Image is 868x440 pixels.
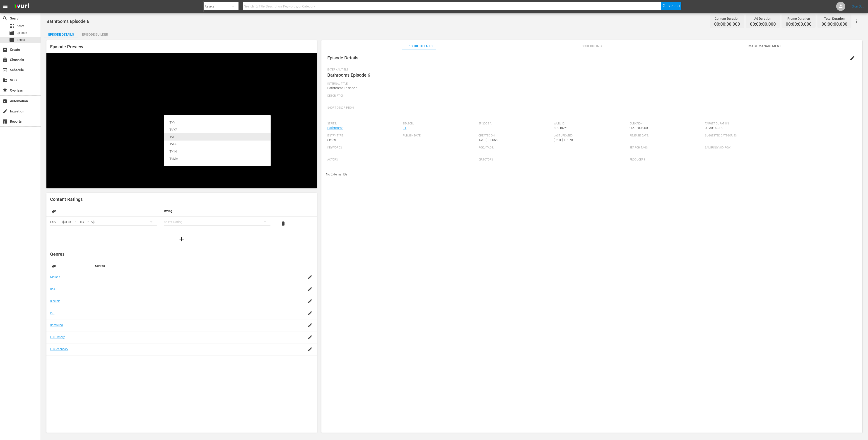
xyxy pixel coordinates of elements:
[169,133,265,141] div: TVG
[169,119,265,126] div: TVY
[169,148,265,155] div: TV14
[169,155,265,162] div: TVMA
[169,126,265,133] div: TVY7
[169,141,265,148] div: TVPG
